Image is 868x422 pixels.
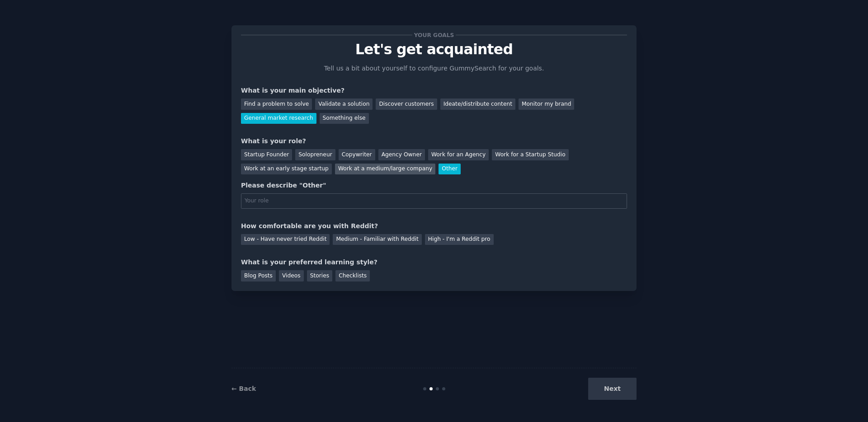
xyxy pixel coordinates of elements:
[241,98,312,110] div: Find a problem to solve
[519,98,574,110] div: Monitor my brand
[241,136,627,146] div: What is your role?
[425,234,494,245] div: High - I'm a Reddit pro
[231,385,256,392] a: ← Back
[241,42,627,57] p: Let's get acquainted
[378,149,425,160] div: Agency Owner
[241,221,627,231] div: How comfortable are you with Reddit?
[333,234,421,245] div: Medium - Familiar with Reddit
[440,98,515,110] div: Ideate/distribute content
[307,270,332,281] div: Stories
[492,149,568,160] div: Work for a Startup Studio
[335,270,370,281] div: Checklists
[439,164,461,175] div: Other
[241,149,292,160] div: Startup Founder
[241,86,627,95] div: What is your main objective?
[315,98,373,110] div: Validate a solution
[428,149,489,160] div: Work for an Agency
[376,98,437,110] div: Discover customers
[241,193,627,209] input: Your role
[320,113,369,124] div: Something else
[241,181,627,190] div: Please describe "Other"
[279,270,304,281] div: Videos
[339,149,375,160] div: Copywriter
[295,149,335,160] div: Solopreneur
[241,234,330,245] div: Low - Have never tried Reddit
[320,64,548,73] p: Tell us a bit about yourself to configure GummySearch for your goals.
[335,164,435,175] div: Work at a medium/large company
[241,113,316,124] div: General market research
[412,30,456,40] span: Your goals
[241,258,627,267] div: What is your preferred learning style?
[241,164,332,175] div: Work at an early stage startup
[241,270,276,281] div: Blog Posts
